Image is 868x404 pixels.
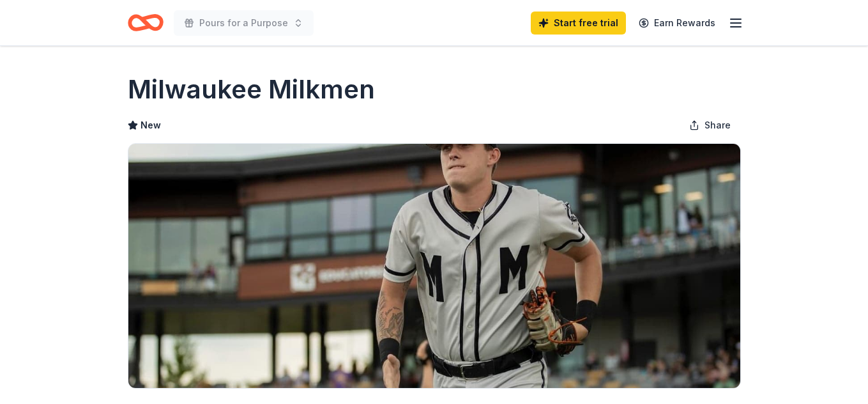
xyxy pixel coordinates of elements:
span: New [141,118,161,133]
button: Share [679,113,741,138]
a: Earn Rewards [631,12,723,35]
img: Image for Milwaukee Milkmen [128,144,740,388]
span: Share [704,118,731,133]
a: Start free trial [531,12,626,35]
button: Pours for a Purpose [174,10,314,36]
h1: Milwaukee Milkmen [128,72,375,107]
span: Pours for a Purpose [199,15,288,31]
a: Home [128,8,164,38]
